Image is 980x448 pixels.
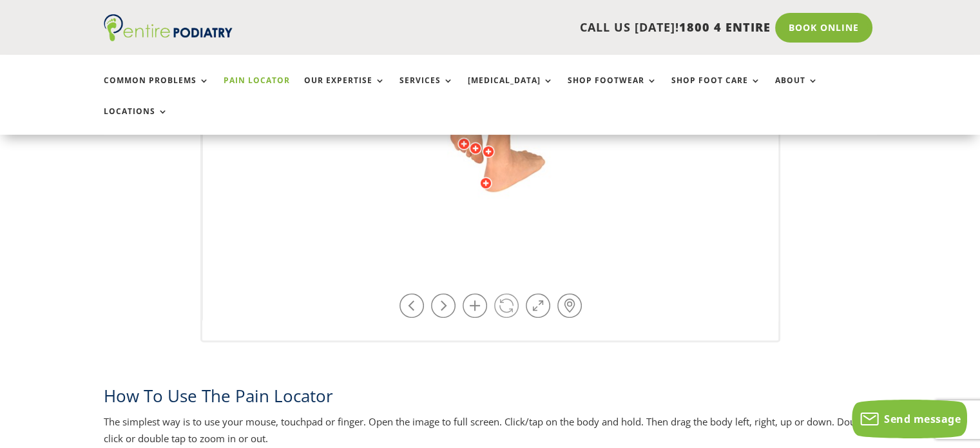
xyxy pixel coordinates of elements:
a: Rotate left [399,293,424,318]
a: Our Expertise [304,76,385,104]
img: logo (1) [104,14,233,41]
h2: How To Use The Pain Locator [104,384,877,414]
a: Full Screen on / off [526,293,550,318]
a: [MEDICAL_DATA] [468,76,553,104]
a: Zoom in / out [463,293,487,318]
a: Play / Stop [494,293,519,318]
a: Common Problems [104,76,209,104]
a: Shop Footwear [568,76,657,104]
a: Book Online [775,13,872,43]
a: Services [399,76,454,104]
a: Shop Foot Care [671,76,761,104]
a: Locations [104,107,168,135]
a: Hot-spots on / off [557,293,582,318]
a: Entire Podiatry [104,31,233,44]
span: 1800 4 ENTIRE [679,19,771,35]
button: Send message [852,400,967,438]
a: About [775,76,818,104]
a: Rotate right [431,293,456,318]
p: CALL US [DATE]! [282,19,771,36]
a: Pain Locator [224,76,290,104]
span: Send message [884,412,961,426]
